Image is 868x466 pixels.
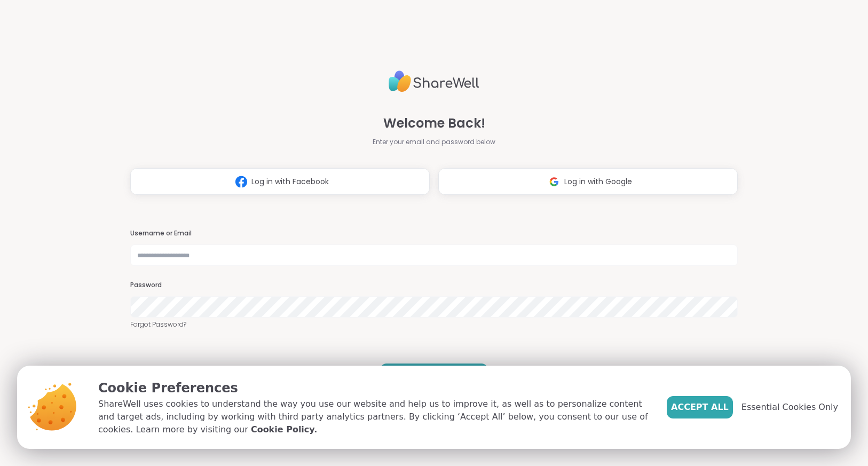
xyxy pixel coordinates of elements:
[98,378,650,398] p: Cookie Preferences
[389,66,479,97] img: ShareWell Logo
[251,176,329,187] span: Log in with Facebook
[380,364,488,386] button: LOG IN
[231,172,251,192] img: ShareWell Logomark
[130,320,738,329] a: Forgot Password?
[564,176,632,187] span: Log in with Google
[373,137,495,147] span: Enter your email and password below
[130,168,430,195] button: Log in with Facebook
[544,172,564,192] img: ShareWell Logomark
[130,229,738,238] h3: Username or Email
[383,114,485,133] span: Welcome Back!
[671,401,729,414] span: Accept All
[130,281,738,290] h3: Password
[98,398,650,436] p: ShareWell uses cookies to understand the way you use our website and help us to improve it, as we...
[438,168,738,195] button: Log in with Google
[667,396,733,418] button: Accept All
[251,423,317,436] a: Cookie Policy.
[741,401,838,414] span: Essential Cookies Only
